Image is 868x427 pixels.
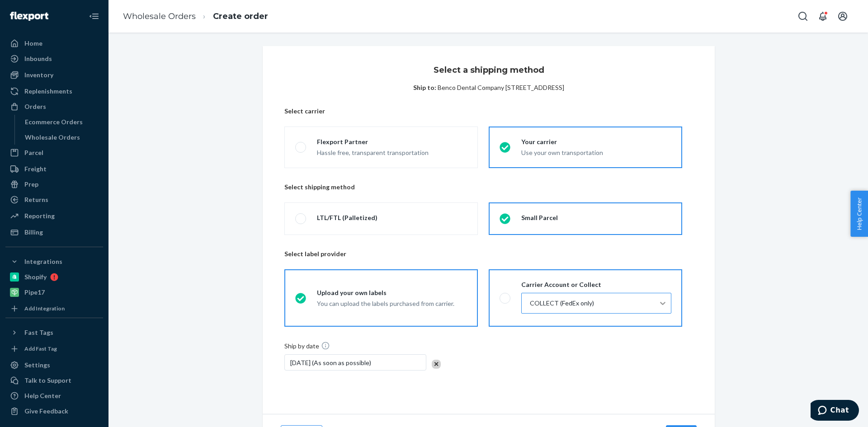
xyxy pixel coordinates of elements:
[317,137,429,146] div: Flexport Partner
[284,107,693,116] p: Select carrier
[24,164,47,174] div: Freight
[5,373,103,388] button: Talk to Support
[85,7,103,25] button: Close Navigation
[284,183,693,192] p: Select shipping method
[317,146,429,157] div: Hassle free, transparent transportation
[530,297,594,310] div: COLLECT (FedEx only)
[317,288,467,297] div: Upload your own labels
[24,148,43,157] div: Parcel
[24,305,65,312] div: Add Integration
[25,117,83,127] div: Ecommerce Orders
[5,36,103,51] a: Home
[24,361,50,370] div: Settings
[20,115,104,129] a: Ecommerce Orders
[5,254,103,269] button: Integrations
[213,11,268,21] a: Create order
[317,213,377,222] div: LTL/FTL (Palletized)
[24,87,72,96] div: Replenishments
[24,257,62,266] div: Integrations
[24,39,42,48] div: Home
[5,285,103,300] a: Pipe17
[413,84,438,91] span: Ship to:
[24,70,53,80] div: Inventory
[811,400,859,422] iframe: Opens a widget where you can chat to one of our agents
[20,130,104,145] a: Wholesale Orders
[24,272,47,282] div: Shopify
[794,7,812,25] button: Open Search Box
[434,64,544,76] h3: Select a shipping method
[5,343,103,354] a: Add Fast Tag
[24,345,57,352] div: Add Fast Tag
[5,325,103,340] button: Fast Tags
[438,84,564,91] span: Benco Dental Company [STREET_ADDRESS]
[5,303,103,314] a: Add Integration
[5,68,103,82] a: Inventory
[5,145,103,160] a: Parcel
[5,52,103,66] a: Inbounds
[521,137,603,146] div: Your carrier
[5,162,103,176] a: Freight
[116,3,275,30] ol: breadcrumbs
[5,270,103,284] a: Shopify
[284,354,426,371] div: [DATE] (As soon as possible)
[24,391,61,400] div: Help Center
[24,328,53,337] div: Fast Tags
[24,180,38,189] div: Prep
[834,7,852,25] button: Open account menu
[5,209,103,223] a: Reporting
[24,102,46,111] div: Orders
[10,12,48,21] img: Flexport logo
[529,299,530,308] input: COLLECT (FedEx only)
[5,389,103,403] a: Help Center
[24,288,45,297] div: Pipe17
[24,54,52,63] div: Inbounds
[850,191,868,237] button: Help Center
[24,228,43,237] div: Billing
[521,146,603,157] div: Use your own transportation
[5,84,103,99] a: Replenishments
[521,213,558,222] div: Small Parcel
[284,341,446,354] div: Ship by date
[25,133,80,142] div: Wholesale Orders
[5,192,103,207] a: Returns
[24,407,68,416] div: Give Feedback
[521,280,671,289] div: Carrier Account or Collect
[123,11,196,21] a: Wholesale Orders
[814,7,832,25] button: Open notifications
[24,376,71,385] div: Talk to Support
[24,211,55,221] div: Reporting
[24,195,48,204] div: Returns
[5,99,103,114] a: Orders
[5,404,103,418] button: Give Feedback
[5,225,103,239] a: Billing
[284,249,693,258] p: Select label provider
[5,177,103,192] a: Prep
[317,297,467,308] div: You can upload the labels purchased from carrier.
[5,358,103,372] a: Settings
